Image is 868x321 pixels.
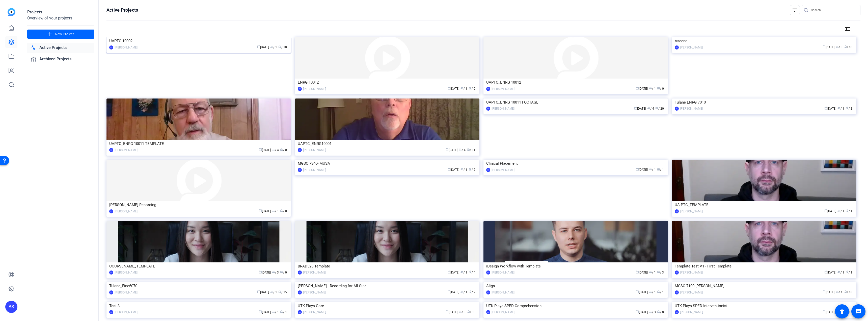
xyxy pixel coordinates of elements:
span: / 1 [460,271,467,274]
div: UA-PTC_TEMPLATE [675,201,854,209]
span: radio [280,310,283,313]
span: / 3 [459,310,466,314]
div: [PERSON_NAME] [680,310,703,315]
span: calendar_today [636,87,639,90]
mat-icon: add [47,31,53,37]
div: UTK Plays Core [298,302,477,310]
span: radio [657,310,660,313]
div: [PERSON_NAME] [115,310,138,315]
div: ENRG 10012 [298,79,477,86]
div: Test 3 [109,302,288,310]
span: group [459,310,462,313]
span: [DATE] [257,290,269,294]
span: / 0 [280,271,287,274]
span: [DATE] [824,107,836,110]
span: group [460,168,464,171]
span: group [837,107,840,110]
span: radio [846,209,849,212]
div: BS [486,310,490,314]
span: radio [657,270,660,274]
span: group [837,209,840,212]
span: / 4 [459,148,466,152]
span: [DATE] [447,168,459,171]
span: radio [657,168,660,171]
span: group [649,290,652,293]
span: / 0 [280,209,287,213]
span: calendar_today [259,209,262,212]
span: group [272,310,275,313]
div: [PERSON_NAME] [115,147,138,153]
span: group [270,45,273,48]
div: UAPTC_ENRG 10012 [486,79,665,86]
div: UTK Plays SPED-Comprehension [486,302,665,310]
div: [PERSON_NAME] [492,290,514,295]
span: calendar_today [257,45,260,48]
span: [DATE] [446,148,457,152]
div: KJ [109,310,113,314]
span: calendar_today [447,168,450,171]
div: BS [109,290,113,294]
span: / 1 [657,290,664,294]
div: MGSC 7100-[PERSON_NAME] [675,282,854,290]
mat-icon: message [855,308,861,314]
span: calendar_today [259,148,262,151]
span: radio [280,148,283,151]
span: radio [469,270,472,274]
span: calendar_today [823,310,826,313]
span: [DATE] [636,87,648,90]
div: [PERSON_NAME] [303,86,326,91]
span: calendar_today [823,45,826,48]
div: Clinical Placement [486,160,665,167]
mat-icon: accessibility [839,308,845,314]
span: radio [280,209,283,212]
span: / 1 [280,310,287,314]
span: radio [846,270,849,274]
div: Template Test V1 - First Template [675,262,854,270]
span: calendar_today [259,270,262,274]
span: group [460,87,464,90]
span: calendar_today [636,310,639,313]
div: Ascend [675,37,854,45]
span: [DATE] [823,45,834,49]
span: calendar_today [446,310,449,313]
div: [PERSON_NAME] [303,310,326,315]
div: BS [109,209,113,213]
div: Tulane ENRG 7010 [675,98,854,106]
div: [PERSON_NAME] [115,45,138,50]
span: radio [467,310,470,313]
div: iDesign Workflow with Template [486,262,665,270]
span: radio [469,290,472,293]
span: group [836,290,839,293]
span: [DATE] [636,290,648,294]
span: radio [469,168,472,171]
span: [DATE] [823,290,834,294]
span: radio [280,270,283,274]
mat-icon: tune [845,26,851,32]
div: UAPTC 10002 [109,37,288,45]
div: Tulane_Fine6070 [109,282,288,290]
div: Overview of your projects [27,15,94,21]
span: / 1 [460,168,467,171]
span: group [649,310,652,313]
div: BS [675,107,679,111]
div: [PERSON_NAME] [680,270,703,275]
span: / 1 [649,87,656,90]
span: / 20 [655,107,664,110]
button: New Project [27,30,94,39]
span: group [272,209,275,212]
span: / 1 [846,271,852,274]
span: group [837,270,840,274]
span: calendar_today [259,310,262,313]
span: calendar_today [824,107,827,110]
span: group [647,107,650,110]
div: [PERSON_NAME] [492,106,514,111]
span: / 1 [836,290,843,294]
span: radio [657,290,660,293]
span: / 4 [469,271,475,274]
span: [DATE] [823,310,834,314]
a: Active Projects [27,43,94,53]
span: calendar_today [446,148,449,151]
span: [DATE] [824,271,836,274]
div: [PERSON_NAME] [680,209,703,214]
span: / 1 [837,209,844,213]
